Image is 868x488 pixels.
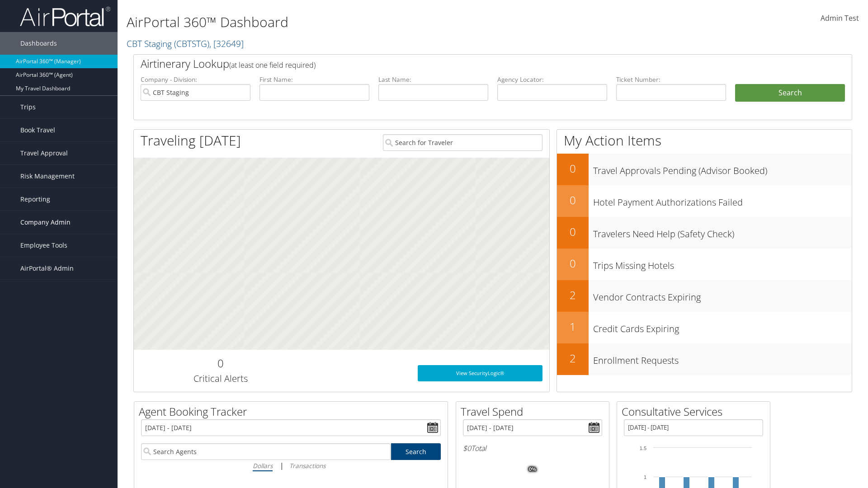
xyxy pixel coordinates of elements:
h2: 0 [557,224,589,239]
h3: Trips Missing Hotels [593,255,852,272]
span: , [ 32649 ] [209,38,244,50]
a: CBT Staging [127,38,244,50]
a: 2Enrollment Requests [557,343,852,375]
span: Admin Test [821,13,859,23]
label: First Name: [259,75,369,84]
a: Search [391,443,441,460]
label: Last Name: [378,75,488,84]
a: 0Hotel Payment Authorizations Failed [557,185,852,217]
label: Agency Locator: [497,75,607,84]
i: Transactions [289,461,325,470]
input: Search for Traveler [383,134,542,151]
a: View SecurityLogic® [418,365,542,381]
h3: Vendor Contracts Expiring [593,286,852,304]
a: 0Trips Missing Hotels [557,249,852,280]
a: 2Vendor Contracts Expiring [557,280,852,312]
h6: Total [463,443,602,453]
h2: 1 [557,319,589,334]
h1: Traveling [DATE] [141,131,241,150]
h2: Agent Booking Tracker [139,404,448,419]
h3: Travelers Need Help (Safety Check) [593,223,852,240]
tspan: 0% [529,467,536,472]
h3: Travel Approvals Pending (Advisor Booked) [593,160,852,177]
h2: Airtinerary Lookup [141,56,785,71]
h2: 2 [557,287,589,303]
h3: Enrollment Requests [593,350,852,367]
img: airportal-logo.png [20,6,110,27]
h2: 0 [557,256,589,271]
h1: My Action Items [557,131,852,150]
span: Book Travel [20,119,55,141]
h3: Critical Alerts [141,372,300,385]
span: Travel Approval [20,142,68,164]
input: Search Agents [141,443,391,460]
h2: 0 [141,356,300,371]
tspan: 1.5 [640,446,646,451]
span: $0 [463,443,471,453]
span: Risk Management [20,165,75,188]
h2: 2 [557,351,589,366]
a: 0Travel Approvals Pending (Advisor Booked) [557,154,852,185]
a: Admin Test [821,5,859,33]
a: 0Travelers Need Help (Safety Check) [557,217,852,249]
span: (at least one field required) [229,60,316,70]
h1: AirPortal 360™ Dashboard [127,13,615,32]
i: Dollars [253,461,273,470]
button: Search [735,84,845,102]
span: Company Admin [20,211,71,234]
a: 1Credit Cards Expiring [557,312,852,343]
tspan: 1 [644,474,646,480]
h3: Credit Cards Expiring [593,318,852,335]
span: Reporting [20,188,50,211]
h2: 0 [557,192,589,208]
span: Employee Tools [20,234,67,257]
label: Ticket Number: [616,75,726,84]
h2: Consultative Services [622,404,770,419]
span: ( CBTSTG ) [174,38,209,50]
h2: Travel Spend [461,404,609,419]
label: Company - Division: [141,75,250,84]
h3: Hotel Payment Authorizations Failed [593,192,852,209]
span: Trips [20,96,36,118]
div: | [141,460,441,471]
span: Dashboards [20,32,57,55]
h2: 0 [557,161,589,176]
span: AirPortal® Admin [20,257,74,280]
